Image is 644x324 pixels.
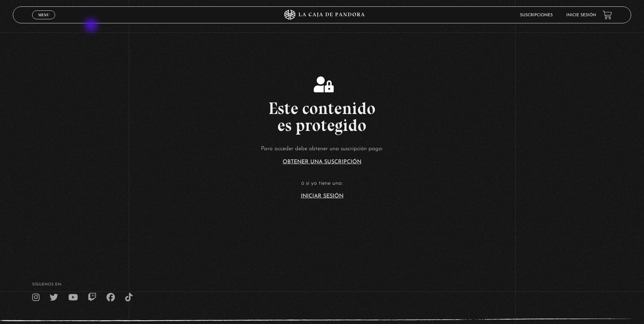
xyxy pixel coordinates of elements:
a: Iniciar Sesión [301,193,343,199]
span: Menu [38,13,49,17]
h4: SÍguenos en: [32,283,612,286]
a: Inicie sesión [566,13,596,17]
a: Obtener una suscripción [283,159,361,165]
a: Suscripciones [520,13,553,17]
a: View your shopping cart [603,10,612,20]
span: Cerrar [36,19,52,23]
